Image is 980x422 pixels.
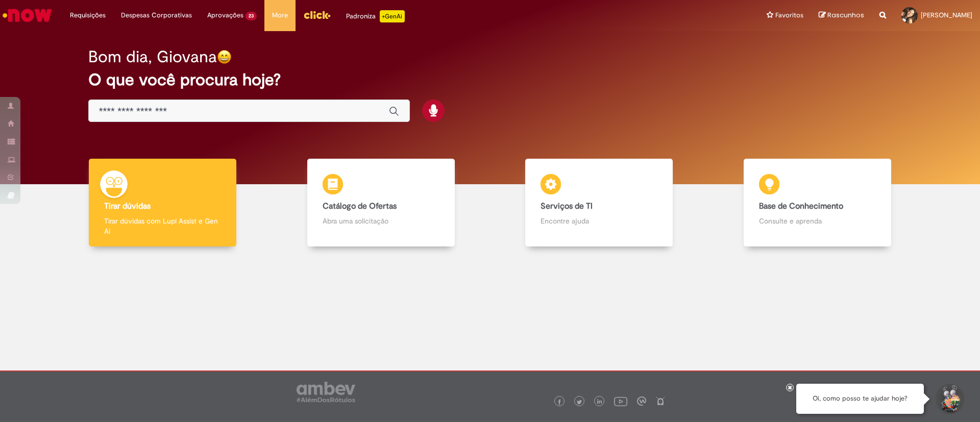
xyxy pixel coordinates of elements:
[217,49,232,64] img: happy-face.png
[88,48,217,66] h2: Bom dia, Giovana
[819,11,864,20] a: Rascunhos
[207,10,243,20] span: Aprovações
[708,159,927,247] a: Base de Conhecimento Consulte e aprenda
[54,159,272,247] a: Tirar dúvidas Tirar dúvidas com Lupi Assist e Gen Ai
[323,216,439,226] p: Abra uma solicitação
[775,10,803,20] span: Favoritos
[796,384,924,414] div: Oi, como posso te ajudar hoje?
[303,7,331,22] img: click_logo_yellow_360x200.png
[827,10,864,20] span: Rascunhos
[246,12,257,20] span: 23
[541,201,593,211] b: Serviços de TI
[104,201,151,211] b: Tirar dúvidas
[88,71,892,89] h2: O que você procura hoje?
[921,11,972,19] span: [PERSON_NAME]
[759,216,876,226] p: Consulte e aprenda
[934,384,965,414] button: Iniciar Conversa de Suporte
[656,396,665,406] img: logo_footer_naosei.png
[121,10,192,20] span: Despesas Corporativas
[614,394,627,408] img: logo_footer_youtube.png
[637,396,646,406] img: logo_footer_workplace.png
[272,159,491,247] a: Catálogo de Ofertas Abra uma solicitação
[380,10,405,22] p: +GenAi
[759,201,843,211] b: Base de Conhecimento
[541,216,657,226] p: Encontre ajuda
[323,201,397,211] b: Catálogo de Ofertas
[577,400,582,405] img: logo_footer_twitter.png
[346,10,405,22] div: Padroniza
[1,5,54,26] img: ServiceNow
[490,159,708,247] a: Serviços de TI Encontre ajuda
[597,399,602,405] img: logo_footer_linkedin.png
[272,10,288,20] span: More
[70,10,106,20] span: Requisições
[297,382,355,402] img: logo_footer_ambev_rotulo_gray.png
[104,216,221,236] p: Tirar dúvidas com Lupi Assist e Gen Ai
[557,400,562,405] img: logo_footer_facebook.png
